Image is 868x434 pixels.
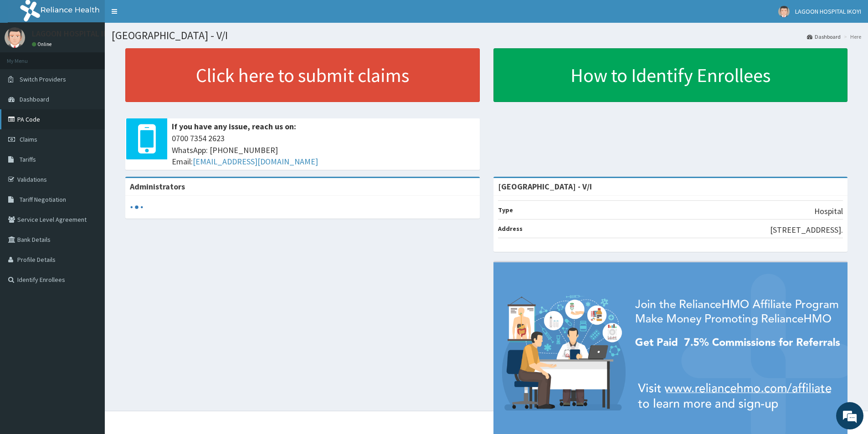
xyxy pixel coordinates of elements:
[20,75,66,83] span: Switch Providers
[130,200,144,214] svg: audio-loading
[172,133,475,168] span: 0700 7354 2623 WhatsApp: [PHONE_NUMBER] Email:
[493,48,848,102] a: How to Identify Enrollees
[32,30,120,38] p: LAGOON HOSPITAL IKOYI
[130,181,185,192] b: Administrators
[498,225,523,233] b: Address
[32,41,54,47] a: Online
[5,27,25,48] img: User Image
[842,33,861,41] li: Here
[498,206,513,214] b: Type
[112,30,861,41] h1: [GEOGRAPHIC_DATA] - V/I
[795,7,861,15] span: LAGOON HOSPITAL IKOYI
[778,6,790,17] img: User Image
[193,156,318,167] a: [EMAIL_ADDRESS][DOMAIN_NAME]
[20,155,36,163] span: Tariffs
[172,121,296,132] b: If you have any issue, reach us on:
[770,224,843,236] p: [STREET_ADDRESS].
[814,205,843,217] p: Hospital
[125,48,480,102] a: Click here to submit claims
[807,33,841,41] a: Dashboard
[20,195,66,204] span: Tariff Negotiation
[20,95,49,103] span: Dashboard
[20,135,37,143] span: Claims
[498,181,592,192] strong: [GEOGRAPHIC_DATA] - V/I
